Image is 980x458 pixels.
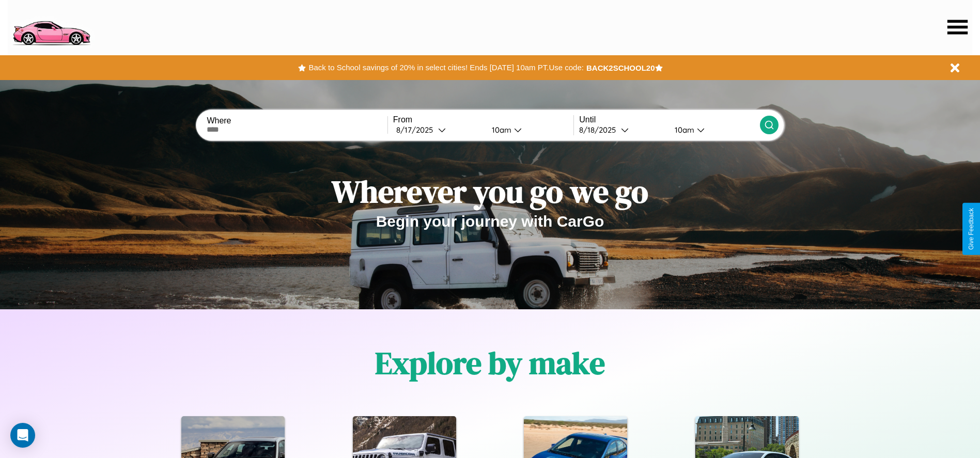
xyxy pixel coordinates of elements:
[586,64,655,72] b: BACK2SCHOOL20
[579,115,759,124] label: Until
[579,125,621,135] div: 8 / 18 / 2025
[968,208,975,250] div: Give Feedback
[487,125,514,135] div: 10am
[10,423,35,448] div: Open Intercom Messenger
[484,124,574,135] button: 10am
[207,116,387,125] label: Where
[670,125,697,135] div: 10am
[393,124,484,135] button: 8/17/2025
[666,124,760,135] button: 10am
[375,342,605,384] h1: Explore by make
[396,125,438,135] div: 8 / 17 / 2025
[393,115,573,124] label: From
[8,5,95,48] img: logo
[306,60,586,75] button: Back to School savings of 20% in select cities! Ends [DATE] 10am PT.Use code:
